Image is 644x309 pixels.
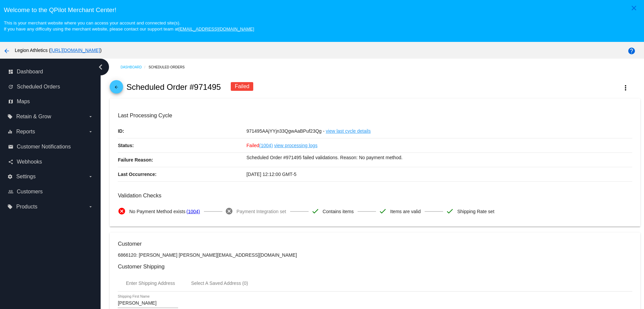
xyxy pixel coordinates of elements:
[8,81,93,92] a: update Scheduled Orders
[88,114,93,119] i: arrow_drop_down
[628,47,636,55] mat-icon: help
[118,124,246,138] p: ID:
[7,204,13,209] i: local_offer
[118,241,632,247] h3: Customer
[118,207,126,215] mat-icon: cancel
[8,99,13,104] i: map
[149,62,191,72] a: Scheduled Orders
[118,301,178,306] input: Shipping First Name
[112,85,120,93] mat-icon: arrow_back
[178,26,254,32] a: [EMAIL_ADDRESS][DOMAIN_NAME]
[17,84,60,90] span: Scheduled Orders
[118,263,632,270] h3: Customer Shipping
[8,84,13,89] i: update
[7,114,13,119] i: local_offer
[8,159,13,165] i: share
[191,281,248,286] div: Select A Saved Address (0)
[120,62,149,72] a: Dashboard
[8,157,93,167] a: share Webhooks
[247,128,325,134] span: 971495AAjYYjn33QgwAaBPuf23Qg -
[16,174,36,180] span: Settings
[446,207,454,215] mat-icon: check
[15,48,102,53] span: Legion Athletics ( )
[129,204,185,219] span: No Payment Method exists
[247,172,297,177] span: [DATE] 12:12:00 GMT-5
[457,204,494,219] span: Shipping Rate set
[8,186,93,197] a: people_outline Customers
[126,82,221,92] h2: Scheduled Order #971495
[17,159,42,165] span: Webhooks
[247,153,632,162] p: Scheduled Order #971495 failed validations. Reason: No payment method.
[323,204,354,219] span: Contains items
[186,204,200,219] a: (1004)
[259,138,273,152] a: (1004)
[3,47,11,55] mat-icon: arrow_back
[17,144,71,150] span: Customer Notifications
[118,153,246,167] p: Failure Reason:
[95,62,106,72] i: chevron_left
[4,6,640,14] h3: Welcome to the QPilot Merchant Center!
[8,189,13,194] i: people_outline
[326,124,371,138] a: view last cycle details
[16,204,37,210] span: Products
[118,138,246,152] p: Status:
[4,20,254,32] small: This is your merchant website where you can access your account and connected site(s). If you hav...
[118,192,632,199] h3: Validation Checks
[379,207,387,215] mat-icon: check
[7,174,13,179] i: settings
[51,48,100,53] a: [URL][DOMAIN_NAME]
[236,204,286,219] span: Payment Integration set
[17,69,43,75] span: Dashboard
[126,281,175,286] div: Enter Shipping Address
[118,112,632,119] h3: Last Processing Cycle
[8,96,93,107] a: map Maps
[311,207,319,215] mat-icon: check
[8,66,93,77] a: dashboard Dashboard
[622,84,630,92] mat-icon: more_vert
[8,144,13,149] i: email
[88,129,93,134] i: arrow_drop_down
[390,204,421,219] span: Items are valid
[8,141,93,152] a: email Customer Notifications
[7,129,13,134] i: equalizer
[274,138,317,152] a: view processing logs
[17,189,43,195] span: Customers
[88,174,93,179] i: arrow_drop_down
[8,69,13,74] i: dashboard
[247,143,273,148] span: Failed
[16,114,51,120] span: Retain & Grow
[16,129,35,135] span: Reports
[88,204,93,209] i: arrow_drop_down
[118,167,246,181] p: Last Occurrence:
[231,82,254,91] div: Failed
[17,99,30,105] span: Maps
[225,207,233,215] mat-icon: cancel
[118,252,632,258] p: 6866120: [PERSON_NAME] [PERSON_NAME][EMAIL_ADDRESS][DOMAIN_NAME]
[630,4,638,12] mat-icon: close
